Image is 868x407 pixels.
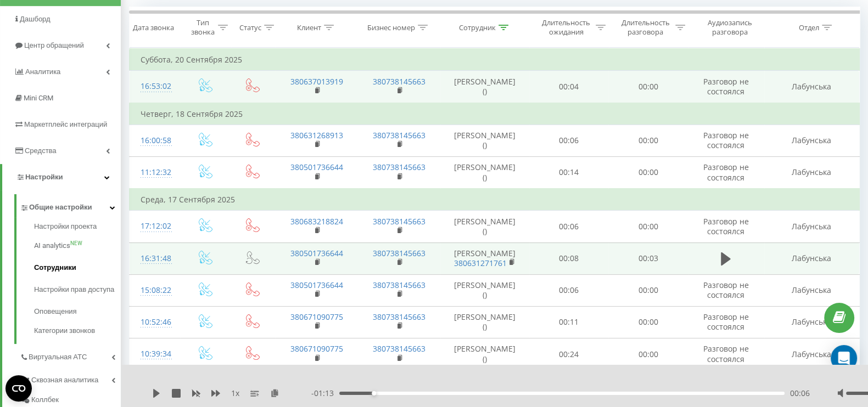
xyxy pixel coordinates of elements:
a: 380501736644 [290,280,343,290]
div: Сотрудник [459,23,496,32]
td: [PERSON_NAME] () [440,211,529,242]
span: Аналитика [25,67,60,76]
a: 380738145663 [373,312,425,322]
span: Настройки проекта [34,221,97,232]
td: [PERSON_NAME] () [440,274,529,306]
span: Разговор не состоялся [703,130,749,150]
a: Сквозная аналитика [20,367,121,390]
a: 380671090775 [290,312,343,322]
td: 00:00 [608,156,688,189]
td: Суббота, 20 Сентября 2025 [130,49,860,71]
td: Четверг, 18 Сентября 2025 [130,103,860,125]
a: 380631268913 [290,130,343,140]
span: Общие настройки [29,202,92,213]
td: 00:00 [608,211,688,242]
a: Категории звонков [34,323,121,336]
div: 15:08:22 [141,280,169,301]
td: 00:00 [608,306,688,338]
td: 00:06 [529,211,609,242]
td: Лабунська [764,274,859,306]
a: Виртуальная АТС [20,344,121,367]
span: Разговор не состоялся [703,312,749,332]
span: Средства [25,146,57,155]
a: 380738145663 [373,216,425,227]
div: Аудиозапись разговора [698,18,761,37]
td: 00:00 [608,125,688,156]
td: [PERSON_NAME] () [440,306,529,338]
span: Разговор не состоялся [703,343,749,364]
span: Разговор не состоялся [703,76,749,97]
div: Длительность ожидания [539,18,593,37]
td: Лабунська [764,71,859,103]
a: Общие настройки [20,194,121,217]
td: 00:08 [529,242,609,274]
a: 380738145663 [373,162,425,172]
span: Сотрудники [34,262,76,273]
a: 380683218824 [290,216,343,227]
div: 16:31:48 [141,248,169,269]
a: 380738145663 [373,248,425,258]
a: Оповещения [34,301,121,323]
a: 380738145663 [373,76,425,87]
div: Клиент [297,23,321,32]
td: [PERSON_NAME] [440,242,529,274]
td: [PERSON_NAME] () [440,71,529,103]
button: Open CMP widget [5,375,32,402]
div: 17:12:02 [141,216,169,237]
span: 00:06 [790,388,810,399]
a: Настройки [2,164,121,190]
div: 11:12:32 [141,162,169,183]
a: 380738145663 [373,130,425,140]
div: Бизнес номер [367,23,415,32]
td: Лабунська [764,125,859,156]
td: 00:11 [529,306,609,338]
td: 00:00 [608,71,688,103]
span: Оповещения [34,306,77,317]
a: 380637013919 [290,76,343,87]
td: Лабунська [764,156,859,189]
div: 10:39:34 [141,343,169,365]
span: Разговор не состоялся [703,162,749,182]
div: 16:53:02 [141,76,169,97]
span: AI analytics [34,240,70,251]
span: 1 x [231,388,239,399]
span: Настройки [25,173,63,181]
div: Отдел [799,23,819,32]
a: 380738145663 [373,343,425,354]
span: Настройки прав доступа [34,284,114,295]
span: Виртуальная АТС [29,352,87,363]
span: Mini CRM [24,94,53,102]
td: 00:06 [529,125,609,156]
a: Сотрудники [34,257,121,279]
span: Дашборд [20,15,51,23]
div: Дата звонка [133,23,174,32]
span: Центр обращений [24,41,84,49]
a: Настройки прав доступа [34,279,121,301]
a: 380501736644 [290,162,343,172]
td: Лабунська [764,338,859,371]
span: Сквозная аналитика [31,375,98,386]
span: Маркетплейс интеграций [24,120,107,128]
td: 00:00 [608,274,688,306]
span: Разговор не состоялся [703,216,749,236]
a: 380671090775 [290,343,343,354]
td: 00:14 [529,156,609,189]
td: Лабунська [764,242,859,274]
span: Категории звонков [34,325,95,336]
td: 00:24 [529,338,609,371]
td: 00:06 [529,274,609,306]
div: 16:00:58 [141,130,169,151]
span: Коллбек [31,394,59,405]
div: Статус [239,23,261,32]
a: Настройки проекта [34,221,121,235]
a: AI analyticsNEW [34,235,121,257]
div: Длительность разговора [618,18,673,37]
td: 00:04 [529,71,609,103]
a: 380501736644 [290,248,343,258]
td: [PERSON_NAME] () [440,156,529,189]
td: 00:00 [608,338,688,371]
td: 00:03 [608,242,688,274]
div: Тип звонка [190,18,216,37]
a: 380738145663 [373,280,425,290]
td: [PERSON_NAME] () [440,125,529,156]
